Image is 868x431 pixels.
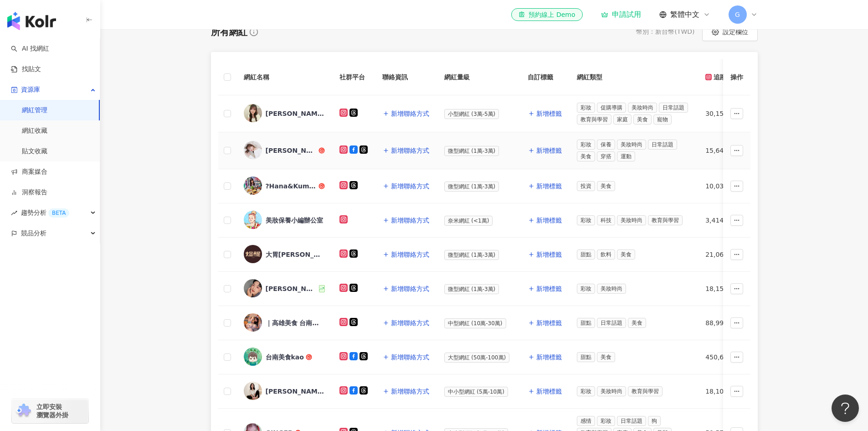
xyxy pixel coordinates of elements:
[577,318,595,328] span: 甜點
[15,404,32,418] img: chrome extension
[577,352,595,362] span: 甜點
[705,352,740,362] div: 450,696
[11,167,47,177] a: 商案媒合
[11,65,41,74] a: 找貼文
[12,399,88,423] a: chrome extension立即安裝 瀏覽器外掛
[705,284,740,294] div: 18,151
[519,10,575,19] div: 預約線上 Demo
[536,319,562,327] span: 新增標籤
[597,181,615,191] span: 美食
[577,249,595,260] span: 甜點
[11,210,17,216] span: rise
[577,151,595,161] span: 美食
[570,59,698,95] th: 網紅類型
[705,109,740,119] div: 30,156
[617,249,635,260] span: 美食
[22,147,47,156] a: 貼文收藏
[244,279,262,297] img: KOL Avatar
[391,182,429,190] span: 新增聯絡方式
[577,114,611,125] span: 教育與學習
[536,182,562,190] span: 新增標籤
[528,141,562,160] button: 新增標籤
[617,416,646,426] span: 日常話題
[266,109,325,118] div: [PERSON_NAME]
[21,79,40,100] span: 資源庫
[244,382,262,400] img: KOL Avatar
[705,72,733,82] div: 追蹤數
[528,314,562,332] button: 新增標籤
[577,103,595,113] span: 彩妝
[444,387,508,397] span: 中小型網紅 (5萬-10萬)
[511,8,582,21] a: 預約線上 Demo
[628,386,663,396] span: 教育與學習
[636,27,694,36] div: 幣別 ： 新台幣 ( TWD )
[382,177,430,195] button: 新增聯絡方式
[723,59,750,95] th: 操作
[375,59,437,95] th: 聯絡資訊
[536,217,562,224] span: 新增標籤
[597,284,626,294] span: 美妝時尚
[266,318,325,327] div: ｜高雄美食 台南美食 屏東美食 台中美食｜綺綺
[444,146,499,156] span: 微型網紅 (1萬-3萬)
[382,211,430,229] button: 新增聯絡方式
[244,104,262,122] img: KOL Avatar
[617,151,635,161] span: 運動
[391,110,429,117] span: 新增聯絡方式
[536,110,562,117] span: 新增標籤
[437,59,521,95] th: 網紅量級
[391,353,429,361] span: 新增聯絡方式
[266,353,304,362] div: 台南美食kao
[735,10,740,20] span: G
[244,348,262,366] img: KOL Avatar
[382,280,430,298] button: 新增聯絡方式
[536,353,562,361] span: 新增標籤
[528,177,562,195] button: 新增標籤
[670,10,699,20] span: 繁體中文
[536,388,562,395] span: 新增標籤
[528,245,562,264] button: 新增標籤
[705,145,740,156] div: 15,643
[7,12,56,30] img: logo
[244,211,262,229] img: KOL Avatar
[648,416,661,426] span: 狗
[21,203,69,223] span: 趨勢分析
[444,182,499,192] span: 微型網紅 (1萬-3萬)
[211,26,247,38] div: 所有網紅
[244,313,262,332] img: KOL Avatar
[266,182,317,191] div: ?Hana&Kuma?
[597,386,626,396] span: 美妝時尚
[382,245,430,264] button: 新增聯絡方式
[266,146,317,155] div: [PERSON_NAME]
[528,280,562,298] button: 新增標籤
[11,188,47,197] a: 洞察報告
[332,59,375,95] th: 社群平台
[597,352,615,362] span: 美食
[236,59,332,95] th: 網紅名稱
[391,319,429,327] span: 新增聯絡方式
[444,250,499,260] span: 微型網紅 (1萬-3萬)
[391,285,429,292] span: 新增聯絡方式
[266,387,325,396] div: [PERSON_NAME] Makeup Studio
[536,251,562,258] span: 新增標籤
[648,140,677,150] span: 日常話題
[628,103,657,113] span: 美妝時尚
[382,314,430,332] button: 新增聯絡方式
[597,318,626,328] span: 日常話題
[528,104,562,123] button: 新增標籤
[382,141,430,160] button: 新增聯絡方式
[391,388,429,395] span: 新增聯絡方式
[648,215,683,225] span: 教育與學習
[244,141,262,159] img: KOL Avatar
[22,126,47,135] a: 網紅收藏
[528,382,562,400] button: 新增標籤
[36,403,68,419] span: 立即安裝 瀏覽器外掛
[520,59,570,95] th: 自訂標籤
[244,177,262,195] img: KOL Avatar
[653,114,672,125] span: 寵物
[597,103,626,113] span: 促購導購
[382,382,430,400] button: 新增聯絡方式
[11,44,49,53] a: searchAI 找網紅
[702,23,758,41] button: 設定欄位
[601,10,641,19] a: 申請試用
